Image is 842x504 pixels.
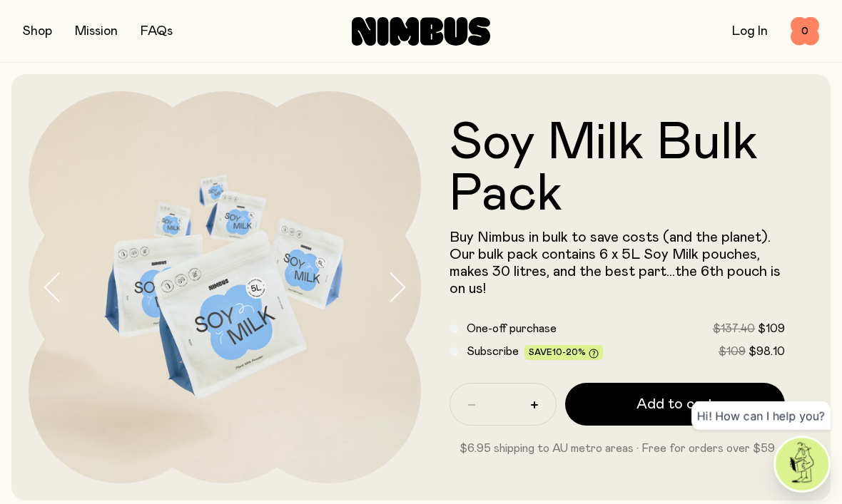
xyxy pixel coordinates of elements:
[565,383,785,426] button: Add to cart
[450,230,781,296] span: Buy Nimbus in bulk to save costs (and the planet). Our bulk pack contains 6 x 5L Soy Milk pouches...
[450,118,785,220] h1: Soy Milk Bulk Pack
[713,323,755,334] span: $137.40
[552,348,586,356] span: 10-20%
[791,17,819,46] button: 0
[141,25,173,38] a: FAQs
[691,401,831,430] div: Hi! How can I help you?
[529,348,599,359] span: Save
[719,346,746,357] span: $109
[467,323,557,334] span: One-off purchase
[636,394,714,414] span: Add to cart
[732,25,768,38] a: Log In
[776,438,828,490] img: agent
[467,346,519,357] span: Subscribe
[749,346,785,357] span: $98.10
[450,440,785,457] p: $6.95 shipping to AU metro areas · Free for orders over $59
[75,25,118,38] a: Mission
[758,323,785,334] span: $109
